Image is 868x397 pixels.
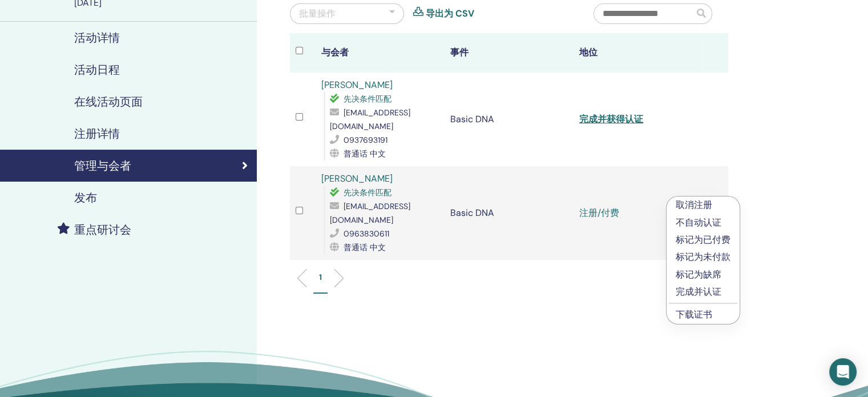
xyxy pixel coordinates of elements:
[426,7,474,21] a: 导出为 CSV
[676,233,730,247] p: 标记为已付费
[74,223,131,236] h4: 重点研讨会
[321,79,393,91] a: [PERSON_NAME]
[321,173,393,185] a: [PERSON_NAME]
[574,33,703,73] th: 地位
[299,7,336,21] div: 批量操作
[344,228,389,239] span: 0963830611
[330,201,410,225] span: [EMAIL_ADDRESS][DOMAIN_NAME]
[344,135,387,145] span: 0937693191
[676,308,712,320] a: 下载证书
[829,358,857,386] div: Open Intercom Messenger
[676,268,730,282] p: 标记为缺席
[676,198,730,212] p: 取消注册
[74,191,97,204] h4: 发布
[676,285,730,299] p: 完成并认证
[344,187,391,198] span: 先决条件匹配
[676,216,730,230] p: 不自动认证
[316,33,445,73] th: 与会者
[445,73,574,166] td: Basic DNA
[74,63,120,77] h4: 活动日程
[445,166,574,260] td: Basic DNA
[676,250,730,264] p: 标记为未付款
[344,149,386,159] span: 普通话 中文
[74,31,120,45] h4: 活动详情
[445,33,574,73] th: 事件
[319,271,322,283] p: 1
[579,113,643,125] a: 完成并获得认证
[74,95,143,109] h4: 在线活动页面
[74,159,131,173] h4: 管理与会者
[330,107,410,131] span: [EMAIL_ADDRESS][DOMAIN_NAME]
[344,242,386,252] span: 普通话 中文
[74,127,120,141] h4: 注册详情
[344,94,391,104] span: 先决条件匹配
